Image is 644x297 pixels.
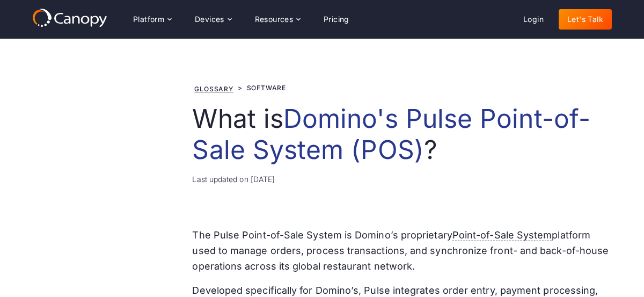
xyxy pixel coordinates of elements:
[194,85,233,93] a: Glossary
[238,83,243,93] div: >
[246,9,309,30] div: Resources
[192,228,612,274] p: The Pulse Point-of-Sale System is Domino’s proprietary platform used to manage orders, process tr...
[247,83,286,93] div: Software
[452,229,552,241] span: Point-of-Sale System
[315,9,358,30] a: Pricing
[195,16,224,23] div: Devices
[192,103,612,165] h1: What is ?
[192,103,590,165] em: Domino's Pulse Point-of-Sale System (POS)
[255,16,294,23] div: Resources
[133,16,164,23] div: Platform
[559,9,612,30] a: Let's Talk
[192,173,612,185] div: Last updated on [DATE]
[125,9,180,30] div: Platform
[186,9,240,30] div: Devices
[515,9,552,30] a: Login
